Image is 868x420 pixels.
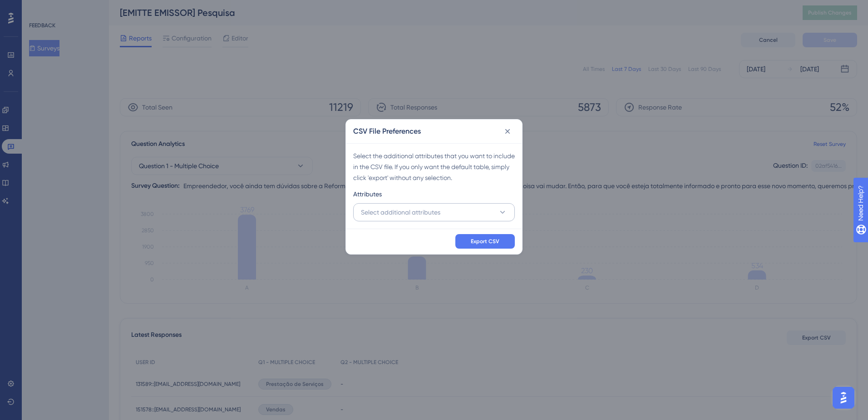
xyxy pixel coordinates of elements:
[353,150,515,183] div: Select the additional attributes that you want to include in the CSV file. If you only want the d...
[471,238,499,245] span: Export CSV
[353,189,382,200] span: Attributes
[830,384,857,411] iframe: UserGuiding AI Assistant Launcher
[21,2,57,13] span: Need Help?
[361,207,440,218] span: Select additional attributes
[353,126,421,137] h2: CSV File Preferences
